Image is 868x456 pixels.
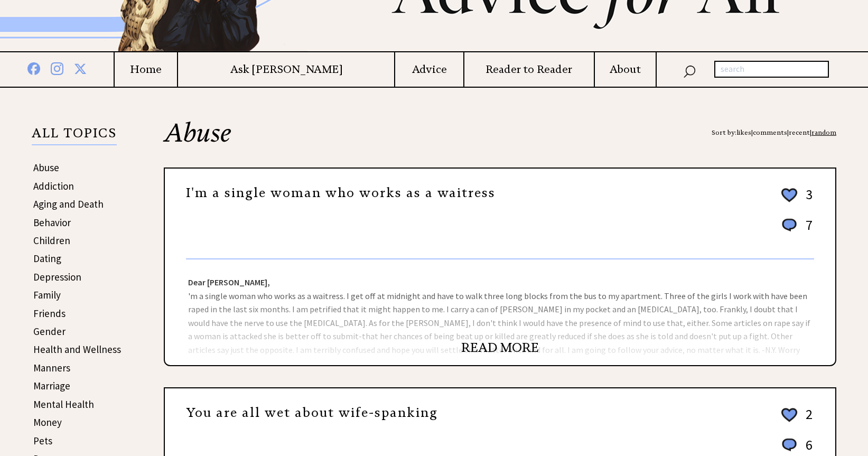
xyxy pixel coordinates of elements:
img: instagram%20blue.png [51,60,63,75]
img: x%20blue.png [74,61,87,75]
a: READ MORE [461,340,539,356]
a: Money [33,416,62,429]
div: Sort by: | | | [712,120,836,145]
a: Children [33,234,70,247]
a: Manners [33,361,70,374]
img: heart_outline%202.png [780,406,799,424]
img: facebook%20blue.png [27,60,40,75]
td: 3 [800,185,813,215]
a: Depression [33,271,81,283]
a: Mental Health [33,398,94,411]
a: recent [789,128,810,136]
a: Addiction [33,180,74,192]
p: ALL TOPICS [32,127,117,145]
a: About [595,63,656,76]
a: Marriage [33,379,70,392]
strong: Dear [PERSON_NAME], [188,277,270,287]
a: Family [33,289,61,301]
a: Health and Wellness [33,343,121,356]
a: Advice [395,63,463,76]
img: heart_outline%202.png [780,186,799,204]
a: Abuse [33,161,59,174]
div: 'm a single woman who works as a waitress. I get off at midnight and have to walk three long bloc... [165,259,835,365]
a: Ask [PERSON_NAME] [178,63,395,76]
img: message_round%201.png [780,436,799,453]
a: comments [753,128,787,136]
a: Behavior [33,216,71,229]
a: Gender [33,325,66,338]
a: likes [736,128,751,136]
img: message_round%201.png [780,217,799,234]
a: random [811,128,836,136]
a: Dating [33,252,61,265]
img: search_nav.png [683,63,696,78]
a: Friends [33,307,66,320]
td: 7 [800,216,813,244]
a: Pets [33,434,52,447]
a: Home [115,63,176,76]
a: I'm a single woman who works as a waitress [186,185,496,201]
td: 2 [800,405,813,435]
a: You are all wet about wife-spanking [186,405,438,421]
h2: Abuse [164,120,836,167]
a: Aging and Death [33,198,104,210]
a: Reader to Reader [464,63,593,76]
input: search [714,61,829,78]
